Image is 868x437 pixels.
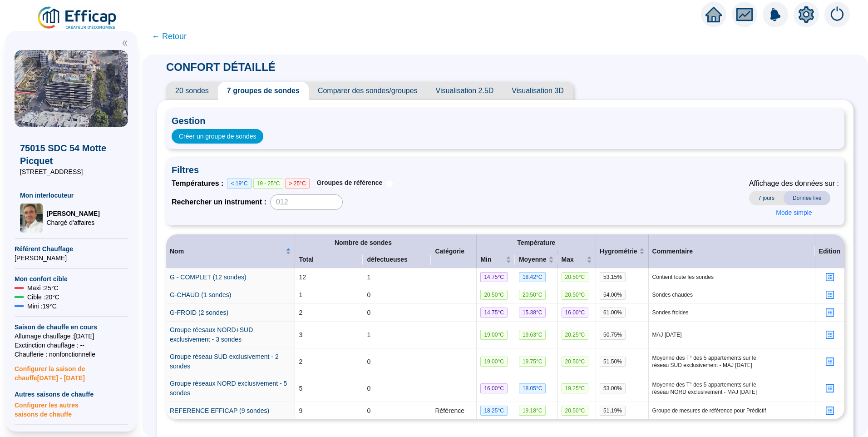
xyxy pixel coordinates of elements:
[20,167,123,176] span: [STREET_ADDRESS]
[477,251,515,268] th: Min
[825,273,834,282] span: profile
[477,234,596,251] th: Température
[562,272,589,282] span: 20.50 °C
[600,357,626,367] span: 51.50 %
[363,251,431,268] th: défectueuses
[27,293,59,302] span: Cible : 20 °C
[170,309,228,316] a: G-FROID (2 sondes)
[519,357,546,367] span: 19.75 °C
[295,322,363,348] td: 3
[600,308,626,318] span: 61.00 %
[736,6,753,23] span: fund
[649,234,815,268] th: Commentaire
[15,399,128,419] span: Configurer les autres saisons de chauffe
[519,272,546,282] span: 18.42 °C
[172,178,227,189] span: Températures :
[652,331,811,338] span: MAJ [DATE]
[600,330,626,340] span: 50.75 %
[562,357,589,367] span: 20.50 °C
[363,322,431,348] td: 1
[480,308,508,318] span: 14.75 °C
[825,357,834,366] span: profile
[27,302,57,311] span: Mini : 19 °C
[562,255,585,264] span: Max
[20,191,123,200] span: Mon interlocuteur
[562,290,589,300] span: 20.50 °C
[825,330,834,339] span: profile
[170,353,279,370] a: Groupe réseau SUD exclusivement - 2 sondes
[15,323,128,332] span: Saison de chauffe en cours
[825,290,834,299] span: profile
[15,359,128,382] span: Configurer la saison de chauffe [DATE] - [DATE]
[172,114,839,127] span: Gestion
[295,251,363,268] th: Total
[363,348,431,375] td: 0
[363,268,431,286] td: 1
[36,5,118,31] img: efficap energie logo
[519,383,546,393] span: 18.05 °C
[253,179,284,189] span: 19 - 25°C
[600,383,626,393] span: 53.00 %
[652,291,811,298] span: Sondes chaudes
[15,390,128,399] span: Autres saisons de chauffe
[519,406,546,416] span: 19.18 °C
[170,273,247,281] a: G - COMPLET (12 sondes)
[15,244,128,253] span: Référent Chauffage
[652,273,811,281] span: Contient toute les sondes
[562,330,589,340] span: 20.25 °C
[519,330,546,340] span: 19.63 °C
[170,247,284,256] span: Nom
[295,286,363,304] td: 1
[825,384,834,393] span: profile
[363,286,431,304] td: 0
[480,290,508,300] span: 20.50 °C
[480,383,508,393] span: 16.00 °C
[798,6,814,23] span: setting
[157,61,285,73] span: CONFORT DÉTAILLÉ
[600,247,637,256] span: Hygrométrie
[172,129,263,144] button: Créer un groupe de sondes
[824,2,850,27] img: alerts
[825,308,834,317] span: profile
[562,383,589,393] span: 19.25 °C
[285,179,309,189] span: > 25°C
[815,234,844,268] th: Edition
[295,348,363,375] td: 2
[122,40,128,46] span: double-left
[652,309,811,316] span: Sondes froides
[596,234,648,268] th: Hygrométrie
[363,375,431,402] td: 0
[519,308,546,318] span: 15.38 °C
[166,82,218,100] span: 20 sondes
[519,290,546,300] span: 20.50 °C
[46,218,99,227] span: Chargé d'affaires
[825,406,834,415] span: profile
[515,251,558,268] th: Moyenne
[309,82,427,100] span: Comparer des sondes/groupes
[431,234,477,268] th: Catégorie
[20,142,123,167] span: 75015 SDC 54 Motte Picquet
[427,82,503,100] span: Visualisation 2.5D
[763,2,788,27] img: alerts
[480,357,508,367] span: 19.00 °C
[227,179,251,189] span: < 19°C
[295,402,363,419] td: 9
[170,326,253,343] a: Groupe réesaux NORD+SUD exclusivement - 3 sondes
[270,194,343,210] input: 012
[218,82,309,100] span: 7 groupes de sondes
[295,234,431,251] th: Nombre de sondes
[152,30,187,43] span: ← Retour
[562,308,589,318] span: 16.00 °C
[503,82,572,100] span: Visualisation 3D
[600,272,626,282] span: 53.15 %
[46,209,99,218] span: [PERSON_NAME]
[15,332,128,341] span: Allumage chauffage : [DATE]
[652,381,811,396] span: Moyenne des T° des 5 appartements sur le réseau NORD exclusivement - MAJ [DATE]
[179,132,256,141] span: Créer un groupe de sondes
[15,274,128,283] span: Mon confort cible
[519,255,547,264] span: Moyenne
[600,406,626,416] span: 51.19 %
[480,406,508,416] span: 18.25 °C
[15,341,128,350] span: Exctinction chauffage : --
[558,251,597,268] th: Max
